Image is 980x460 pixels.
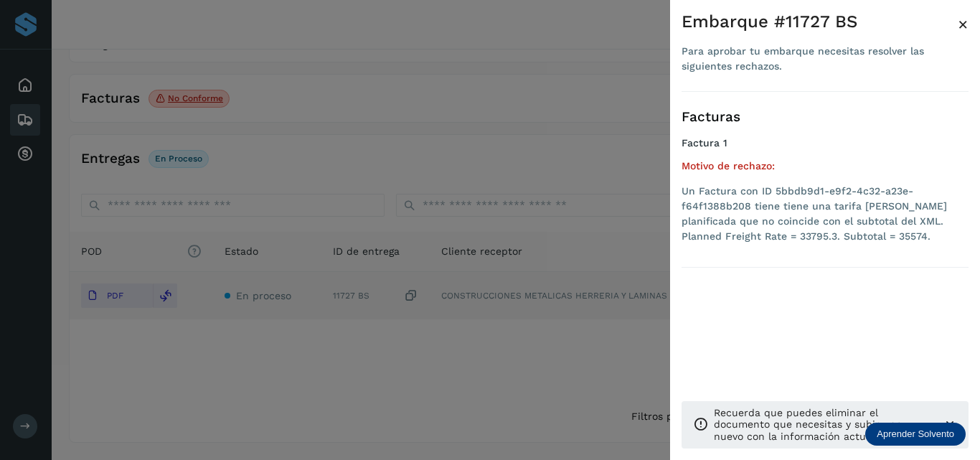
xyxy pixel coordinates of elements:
[682,184,969,244] li: Un Factura con ID 5bbdb9d1-e9f2-4c32-a23e-f64f1388b208 tiene tiene una tarifa [PERSON_NAME] plani...
[865,423,966,446] div: Aprender Solvento
[877,428,954,440] p: Aprender Solvento
[682,44,958,74] div: Para aprobar tu embarque necesitas resolver las siguientes rechazos.
[682,137,969,149] h4: Factura 1
[682,109,969,126] h3: Facturas
[958,11,969,37] button: Close
[714,407,931,443] p: Recuerda que puedes eliminar el documento que necesitas y subir uno nuevo con la información actu...
[958,14,969,34] span: ×
[682,11,958,32] div: Embarque #11727 BS
[682,160,969,172] h5: Motivo de rechazo:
